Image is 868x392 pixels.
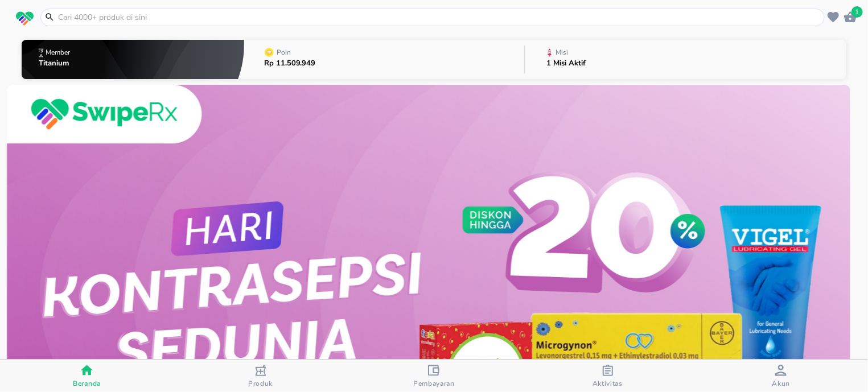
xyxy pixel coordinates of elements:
button: Akun [694,360,868,392]
span: Produk [248,379,273,388]
button: 1 [842,9,859,26]
button: PoinRp 11.509.949 [244,37,524,82]
button: Aktivitas [521,360,694,392]
button: Produk [174,360,347,392]
span: 1 [851,6,863,18]
p: Member [46,49,70,56]
span: Pembayaran [413,379,455,388]
span: Aktivitas [593,379,623,388]
p: Rp 11.509.949 [264,60,316,67]
span: Beranda [73,379,101,388]
p: Poin [277,49,291,56]
button: Misi1 Misi Aktif [525,37,846,82]
button: MemberTitanium [22,37,244,82]
p: Misi [556,49,568,56]
img: logo_swiperx_s.bd005f3b.svg [16,11,34,26]
button: Pembayaran [347,360,521,392]
span: Akun [772,379,791,388]
p: 1 Misi Aktif [546,60,586,67]
p: Titanium [39,60,72,67]
input: Cari 4000+ produk di sini [57,11,822,23]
